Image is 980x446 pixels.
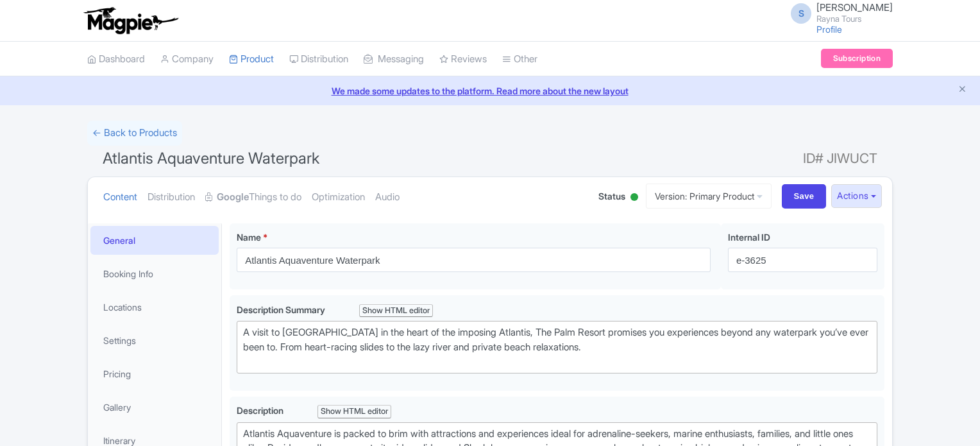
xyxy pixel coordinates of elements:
[90,359,219,388] a: Pricing
[598,189,625,203] span: Status
[646,184,772,209] a: Version: Primary Product
[782,184,827,209] input: Save
[359,304,433,318] div: Show HTML editor
[791,3,811,24] span: S
[205,177,301,218] a: GoogleThings to do
[816,1,893,13] span: [PERSON_NAME]
[728,232,770,243] span: Internal ID
[628,188,641,208] div: Active
[90,293,219,322] a: Locations
[90,226,219,255] a: General
[229,42,274,77] a: Product
[375,177,400,218] a: Audio
[816,15,893,23] small: Rayna Tours
[831,184,882,208] button: Actions
[103,177,137,218] a: Content
[237,304,327,315] span: Description Summary
[312,177,365,218] a: Optimization
[783,3,893,23] a: S [PERSON_NAME] Rayna Tours
[103,149,319,167] span: Atlantis Aquaventure Waterpark
[160,42,214,77] a: Company
[237,405,285,416] span: Description
[243,325,871,369] div: A visit to [GEOGRAPHIC_DATA] in the heart of the imposing Atlantis, The Palm Resort promises you ...
[81,6,180,35] img: logo-ab69f6fb50320c5b225c76a69d11143b.png
[289,42,348,77] a: Distribution
[364,42,424,77] a: Messaging
[87,121,182,146] a: ← Back to Products
[821,49,893,68] a: Subscription
[90,393,219,422] a: Gallery
[148,177,195,218] a: Distribution
[502,42,537,77] a: Other
[803,146,877,171] span: ID# JIWUCT
[958,83,967,98] button: Close announcement
[317,405,391,418] div: Show HTML editor
[90,326,219,355] a: Settings
[439,42,487,77] a: Reviews
[90,259,219,288] a: Booking Info
[217,190,249,205] strong: Google
[8,84,972,98] a: We made some updates to the platform. Read more about the new layout
[816,24,842,35] a: Profile
[87,42,145,77] a: Dashboard
[237,232,261,243] span: Name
